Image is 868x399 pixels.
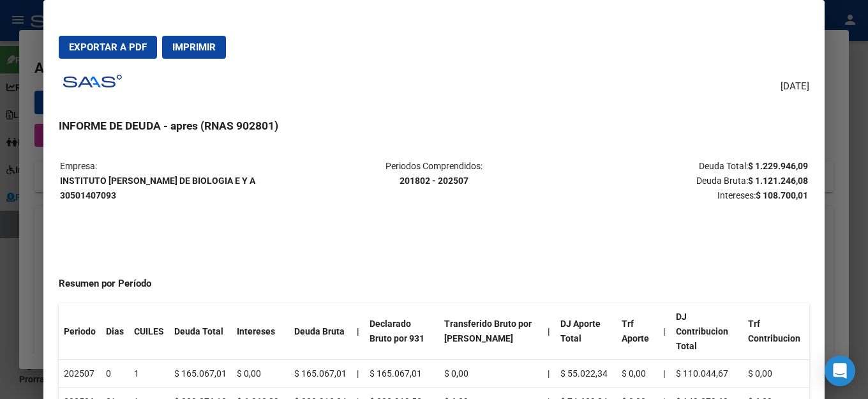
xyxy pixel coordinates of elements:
[825,356,855,386] div: Open Intercom Messenger
[352,360,364,388] td: |
[743,360,809,388] td: $ 0,00
[172,41,216,53] span: Imprimir
[743,303,809,360] th: Trf Contribucion
[364,360,439,388] td: $ 165.067,01
[129,360,169,388] td: 1
[232,303,289,360] th: Intereses
[617,303,658,360] th: Trf Aporte
[101,303,129,360] th: Dias
[781,79,809,94] span: [DATE]
[162,36,226,59] button: Imprimir
[59,36,157,59] button: Exportar a PDF
[439,303,542,360] th: Transferido Bruto por [PERSON_NAME]
[59,303,101,360] th: Periodo
[671,303,743,360] th: DJ Contribucion Total
[232,360,289,388] td: $ 0,00
[748,176,808,186] strong: $ 1.121.246,08
[169,303,232,360] th: Deuda Total
[400,176,468,186] strong: 201802 - 202507
[617,360,658,388] td: $ 0,00
[756,190,808,200] strong: $ 108.700,01
[310,159,558,188] p: Periodos Comprendidos:
[169,360,232,388] td: $ 165.067,01
[129,303,169,360] th: CUILES
[60,176,255,200] strong: INSTITUTO [PERSON_NAME] DE BIOLOGIA E Y A 30501407093
[658,303,671,360] th: |
[748,161,808,171] strong: $ 1.229.946,09
[658,360,671,388] th: |
[542,360,555,388] td: |
[352,303,364,360] th: |
[60,159,308,202] p: Empresa:
[101,360,129,388] td: 0
[555,360,617,388] td: $ 55.022,34
[671,360,743,388] td: $ 110.044,67
[542,303,555,360] th: |
[59,276,809,291] h4: Resumen por Período
[289,360,352,388] td: $ 165.067,01
[59,117,809,134] h3: INFORME DE DEUDA - apres (RNAS 902801)
[439,360,542,388] td: $ 0,00
[59,360,101,388] td: 202507
[289,303,352,360] th: Deuda Bruta
[555,303,617,360] th: DJ Aporte Total
[69,41,147,53] span: Exportar a PDF
[560,159,808,202] p: Deuda Total: Deuda Bruta: Intereses:
[364,303,439,360] th: Declarado Bruto por 931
